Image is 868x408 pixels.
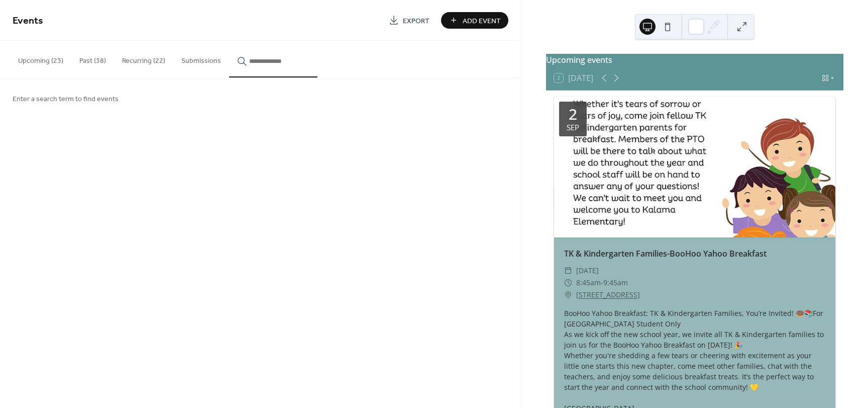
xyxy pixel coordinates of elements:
[403,16,429,26] span: Export
[576,265,599,277] span: [DATE]
[601,277,603,289] span: -
[463,16,501,26] span: Add Event
[441,12,508,29] button: Add Event
[381,12,437,29] a: Export
[576,289,640,301] a: [STREET_ADDRESS]
[564,289,572,301] div: ​
[564,265,572,277] div: ​
[10,41,71,76] button: Upcoming (23)
[603,277,628,289] span: 9:45am
[554,248,835,260] div: TK & Kindergarten Families-BooHoo Yahoo Breakfast
[13,94,119,105] span: Enter a search term to find events
[564,277,572,289] div: ​
[71,41,114,76] button: Past (38)
[569,107,577,122] div: 2
[173,41,229,76] button: Submissions
[114,41,173,76] button: Recurring (22)
[576,277,601,289] span: 8:45am
[13,11,43,31] span: Events
[567,124,579,131] div: Sep
[546,54,843,66] div: Upcoming events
